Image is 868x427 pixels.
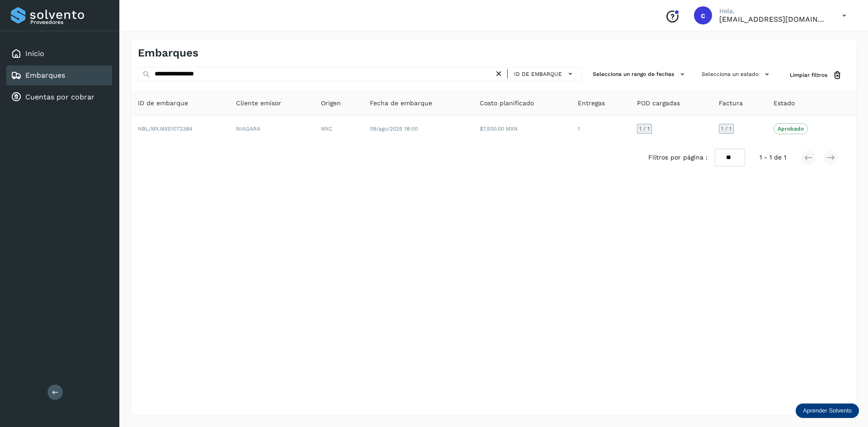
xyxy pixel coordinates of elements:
span: 1 / 1 [721,126,731,131]
span: Factura [719,99,743,108]
td: $7,500.00 MXN [472,116,571,141]
td: NIAGARA [229,116,314,141]
button: ID de embarque [511,67,578,80]
span: POD cargadas [637,99,680,108]
span: NBL/MX.MX51072384 [138,126,192,132]
td: 1 [571,116,630,141]
a: Inicio [25,49,44,58]
div: Cuentas por cobrar [6,87,112,107]
span: Origen [321,99,341,108]
div: Embarques [6,66,112,85]
button: Limpiar filtros [783,67,849,84]
span: 09/ago/2025 18:00 [370,126,418,132]
span: Cliente emisor [236,99,281,108]
span: 1 - 1 de 1 [759,153,786,162]
h4: Embarques [138,47,198,60]
span: Fecha de embarque [370,99,432,108]
span: 1 / 1 [639,126,650,131]
p: Hola, [719,7,828,15]
span: Estado [774,99,795,108]
p: cuentas3@enlacesmet.com.mx [719,15,828,23]
a: Embarques [25,71,65,80]
div: Inicio [6,44,112,64]
td: MXC [314,116,363,141]
span: Costo planificado [480,99,534,108]
span: Filtros por página : [648,153,708,162]
p: Aprender Solvento [803,407,852,414]
p: Proveedores [30,19,108,25]
span: Limpiar filtros [790,71,827,79]
a: Cuentas por cobrar [25,93,94,101]
span: ID de embarque [514,70,562,78]
button: Selecciona un estado [698,67,775,82]
div: Aprender Solvento [796,404,859,418]
span: Entregas [578,99,605,108]
p: Aprobado [778,126,804,132]
span: ID de embarque [138,99,188,108]
button: Selecciona un rango de fechas [589,67,691,82]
